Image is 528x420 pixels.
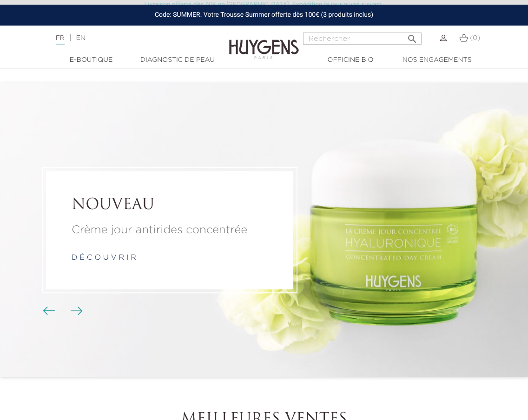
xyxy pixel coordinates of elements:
[48,55,134,65] a: E-Boutique
[134,55,221,65] a: Diagnostic de peau
[51,33,213,44] div: |
[72,222,268,238] p: Crème jour antirides concentrée
[307,55,394,65] a: Officine Bio
[394,55,480,65] a: Nos engagements
[303,33,422,45] input: Rechercher
[470,35,480,41] span: (0)
[229,25,299,60] img: Huygens
[56,35,65,45] a: FR
[72,197,268,215] h2: NOUVEAU
[407,31,418,42] i: 
[76,35,86,41] a: EN
[404,30,421,42] button: 
[46,304,77,318] div: Boutons du carrousel
[72,254,136,262] a: d é c o u v r i r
